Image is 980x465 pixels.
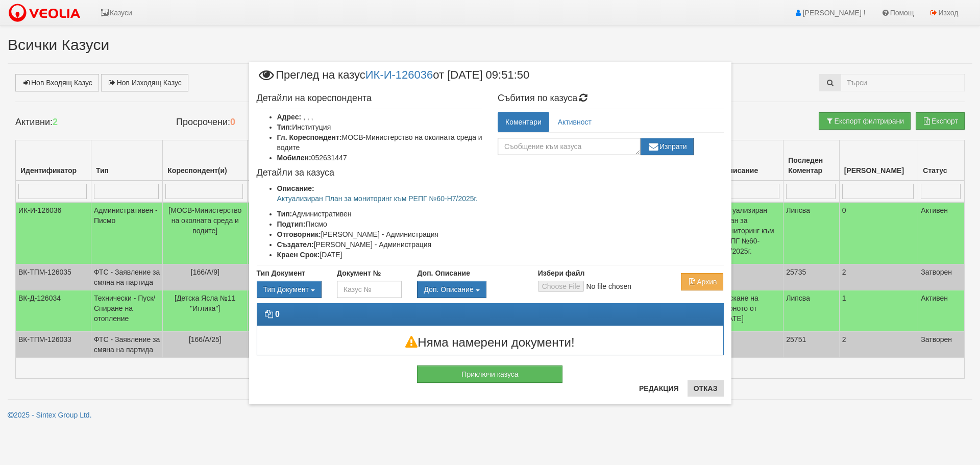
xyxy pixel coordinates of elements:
button: Приключи казуса [417,365,562,383]
h4: Събития по казуса [498,93,724,104]
b: Описание: [277,184,314,192]
li: Писмо [277,219,483,229]
b: Адрес: [277,113,302,121]
div: Двоен клик, за изчистване на избраната стойност. [257,281,322,298]
li: [DATE] [277,250,483,260]
a: Активност [550,112,599,132]
button: Изпрати [641,138,694,155]
button: Архив [681,273,723,290]
b: Подтип: [277,220,306,228]
h3: Няма намерени документи! [257,336,723,349]
li: Административен [277,209,483,219]
b: Краен Срок: [277,251,320,259]
li: 052631447 [277,153,483,163]
li: Институция [277,122,483,132]
h4: Детайли на кореспондента [257,93,483,104]
b: Мобилен: [277,154,311,162]
p: Актуализиран План за мониторинг към РЕПГ №60-Н7/2025г. [277,193,483,204]
li: [PERSON_NAME] - Администрация [277,229,483,239]
label: Избери файл [538,268,585,278]
a: ИК-И-126036 [365,68,433,81]
b: Отговорник: [277,230,321,238]
span: Тип Документ [263,285,309,293]
h4: Детайли за казуса [257,168,483,178]
label: Тип Документ [257,268,306,278]
button: Тип Документ [257,281,322,298]
span: Доп. Описание [424,285,473,293]
a: Коментари [498,112,549,132]
label: Доп. Описание [417,268,470,278]
span: , , , [303,113,313,121]
label: Документ № [337,268,381,278]
button: Отказ [688,380,724,397]
li: МОСВ-Министерство на околната среда и водите [277,132,483,153]
div: Двоен клик, за изчистване на избраната стойност. [417,281,522,298]
span: Преглед на казус от [DATE] 09:51:50 [257,69,530,88]
button: Редакция [633,380,685,397]
button: Доп. Описание [417,281,486,298]
b: Тип: [277,123,292,131]
strong: 0 [275,310,280,319]
b: Създател: [277,240,314,249]
li: [PERSON_NAME] - Администрация [277,239,483,250]
b: Гл. Кореспондент: [277,133,342,141]
input: Казус № [337,281,402,298]
b: Тип: [277,210,292,218]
